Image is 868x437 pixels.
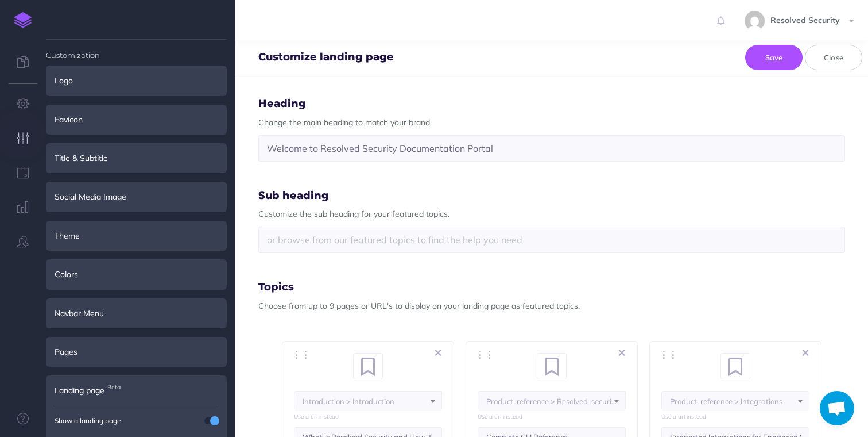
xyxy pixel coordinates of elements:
span: <i class="fa fa-fw fa-bookmark"></i> bookmark [721,354,750,379]
a: Use a url instead [478,412,626,421]
button: ⋮⋮ [656,347,681,363]
span: Landing page [55,384,104,397]
span: <i class="fa fa-fw fa-bookmark"></i> bookmark [354,354,383,379]
div: Navbar Menu [46,298,227,328]
img: logo-mark.svg [14,12,32,28]
span: Product-reference > Resolved-security-cli [478,392,625,411]
h4: Customize landing page [258,52,394,63]
div: Pages [46,337,227,367]
span: <i class="fa fa-fw fa-bookmark"></i> bookmark [353,353,383,379]
div: Landing pageBeta [46,375,227,405]
input: Hello, how can we help? [258,135,845,162]
span: <i class="fa fa-fw fa-bookmark"></i> bookmark [537,354,567,379]
button: Save [745,45,803,70]
div: Theme [46,221,227,251]
button: Close [805,45,862,70]
button: ⋮⋮ [288,347,313,363]
span: Beta [104,381,123,393]
a: Open chat [820,391,854,425]
div: Social Media Image [46,182,227,212]
input: or browse from our featured topics to find the help you need [258,227,845,253]
a: Use a url instead [294,412,442,421]
span: <i class="fa fa-fw fa-bookmark"></i> bookmark [478,391,626,411]
span: <i class="fa fa-fw fa-bookmark"></i> bookmark [720,353,751,379]
h4: Customization [46,40,227,59]
span: <i class="fa fa-fw fa-bookmark"></i> bookmark [537,353,567,379]
a: Use a url instead [661,412,809,421]
h4: Sub heading [258,190,845,202]
div: Favicon [46,105,227,135]
div: Logo [46,66,227,95]
div: Colors [46,259,227,289]
div: Title & Subtitle [46,143,227,173]
small: Show a landing page [55,415,121,426]
p: Choose from up to 9 pages or URL's to display on your landing page as featured topics. [258,300,845,312]
h4: Heading [258,98,845,110]
span: Introduction > Introduction [294,392,441,411]
span: Resolved Security [765,15,846,25]
span: <i class="fa fa-fw fa-bookmark"></i> bookmark [294,391,442,411]
p: Change the main heading to match your brand. [258,116,845,129]
p: Customize the sub heading for your featured topics. [258,208,845,220]
h4: Topics [258,282,845,293]
span: <i class="fa fa-fw fa-bookmark"></i> bookmark [661,391,809,411]
img: 8b1647bb1cd73c15cae5ed120f1c6fc6.jpg [745,11,765,31]
button: ⋮⋮ [472,347,497,363]
span: Product-reference > Integrations [662,392,809,411]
